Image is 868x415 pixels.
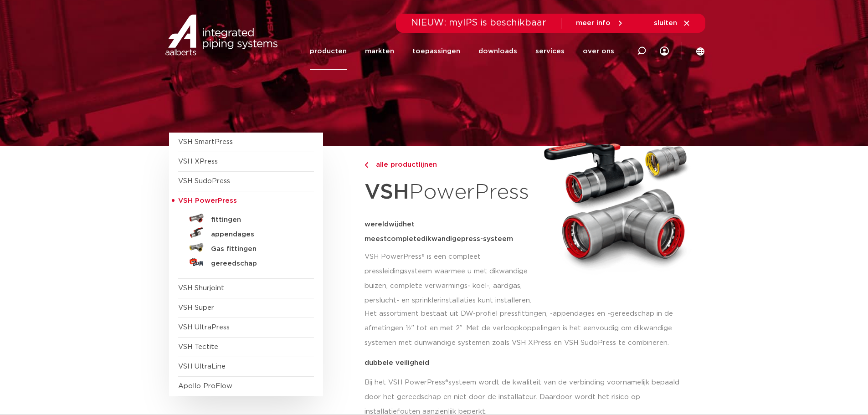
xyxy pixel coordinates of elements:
[178,383,232,389] a: Apollo ProFlow
[211,260,301,268] h5: gereedschap
[461,236,513,242] span: press-systeem
[365,307,693,350] p: Het assortiment bestaat uit DW-profiel pressfittingen, -appendages en -gereedschap in de afmeting...
[365,33,394,70] a: markten
[211,245,301,253] h5: Gas fittingen
[576,20,611,26] span: meer info
[178,324,230,331] a: VSH UltraPress
[660,33,669,70] div: my IPS
[654,20,677,26] span: sluiten
[178,240,314,255] a: Gas fittingen
[421,236,461,242] span: dikwandige
[365,182,409,203] strong: VSH
[365,379,445,386] span: Bij het VSH PowerPress
[365,175,535,210] h1: PowerPress
[178,363,226,370] a: VSH UltraLine
[178,211,314,225] a: fittingen
[178,285,224,292] a: VSH Shurjoint
[535,33,565,70] a: services
[178,225,314,240] a: appendages
[178,158,218,165] a: VSH XPress
[412,33,460,70] a: toepassingen
[365,221,403,228] span: wereldwijd
[310,33,614,70] nav: Menu
[445,379,448,386] span: ®
[365,250,535,308] p: VSH PowerPress® is een compleet pressleidingsysteem waarmee u met dikwandige buizen, complete ver...
[211,216,301,224] h5: fittingen
[365,359,693,366] p: dubbele veiligheid
[370,161,437,168] span: alle productlijnen
[365,221,415,242] span: het meest
[583,33,614,70] a: over ons
[178,255,314,269] a: gereedschap
[310,33,347,70] a: producten
[178,178,230,184] a: VSH SudoPress
[178,304,214,311] a: VSH Super
[178,197,237,204] span: VSH PowerPress
[411,18,546,27] span: NIEUW: myIPS is beschikbaar
[654,19,691,27] a: sluiten
[178,138,233,145] a: VSH SmartPress
[365,379,679,415] span: systeem wordt de kwaliteit van de verbinding voornamelijk bepaald door het gereedschap en niet do...
[365,162,368,168] img: chevron-right.svg
[211,231,301,239] h5: appendages
[576,19,624,27] a: meer info
[478,33,517,70] a: downloads
[178,343,218,350] a: VSH Tectite
[365,159,535,170] a: alle productlijnen
[387,236,421,242] span: complete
